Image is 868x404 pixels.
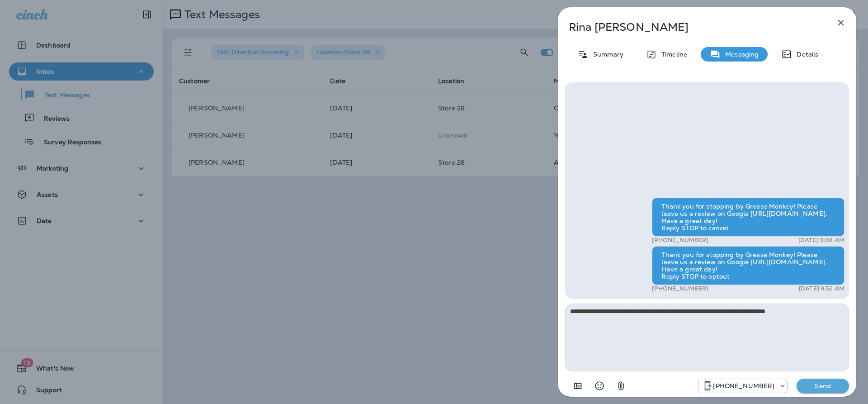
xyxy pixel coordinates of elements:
[652,198,844,237] div: Thank you for stopping by Grease Monkey! Please leave us a review on Google [URL][DOMAIN_NAME]. H...
[590,377,609,395] button: Select an emoji
[652,237,708,244] p: [PHONE_NUMBER]
[799,285,844,292] p: [DATE] 9:52 AM
[698,380,787,391] div: +1 (208) 858-5823
[569,377,587,395] button: Add in a premade template
[657,51,687,58] p: Timeline
[652,285,708,292] p: [PHONE_NUMBER]
[652,246,844,285] div: Thank you for stopping by Grease Monkey! Please leave us a review on Google [URL][DOMAIN_NAME]. H...
[798,237,844,244] p: [DATE] 9:04 AM
[569,21,816,33] p: Rina [PERSON_NAME]
[713,382,774,390] p: [PHONE_NUMBER]
[797,379,849,393] button: Send
[804,382,842,390] p: Send
[589,51,623,58] p: Summary
[792,51,818,58] p: Details
[721,51,759,58] p: Messaging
